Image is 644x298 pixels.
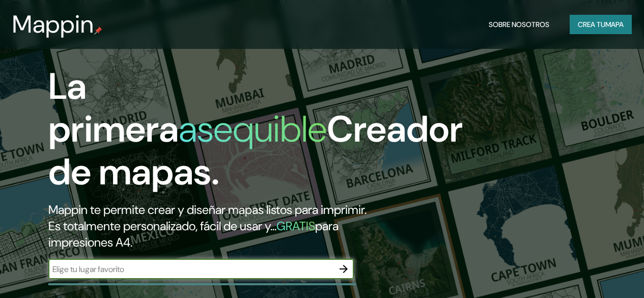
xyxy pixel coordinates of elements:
[48,218,339,250] font: para impresiones A4.
[48,263,333,275] input: Elige tu lugar favorito
[48,218,276,234] font: Es totalmente personalizado, fácil de usar y...
[553,258,633,287] iframe: Lanzador de widgets de ayuda
[489,20,549,29] font: Sobre nosotros
[605,20,624,29] font: mapa
[570,15,632,34] button: Crea tumapa
[485,15,553,34] button: Sobre nosotros
[48,63,179,153] font: La primera
[578,20,605,29] font: Crea tu
[276,218,315,234] font: GRATIS
[94,26,102,35] img: pin de mapeo
[48,105,463,196] font: Creador de mapas.
[12,8,94,40] font: Mappin
[48,202,367,218] font: Mappin te permite crear y diseñar mapas listos para imprimir.
[179,105,327,153] font: asequible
